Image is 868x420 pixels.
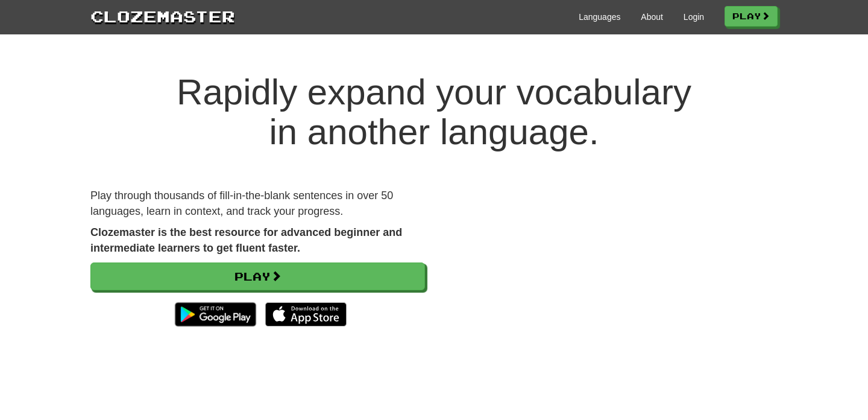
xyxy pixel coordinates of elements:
a: Play [90,262,425,290]
img: Get it on Google Play [169,296,262,332]
a: Login [684,11,704,23]
a: Languages [579,11,620,23]
a: Play [725,6,778,27]
p: Play through thousands of fill-in-the-blank sentences in over 50 languages, learn in context, and... [90,188,425,219]
strong: Clozemaster is the best resource for advanced beginner and intermediate learners to get fluent fa... [90,226,402,254]
a: Clozemaster [90,5,235,27]
a: About [641,11,663,23]
img: Download_on_the_App_Store_Badge_US-UK_135x40-25178aeef6eb6b83b96f5f2d004eda3bffbb37122de64afbaef7... [265,302,347,326]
